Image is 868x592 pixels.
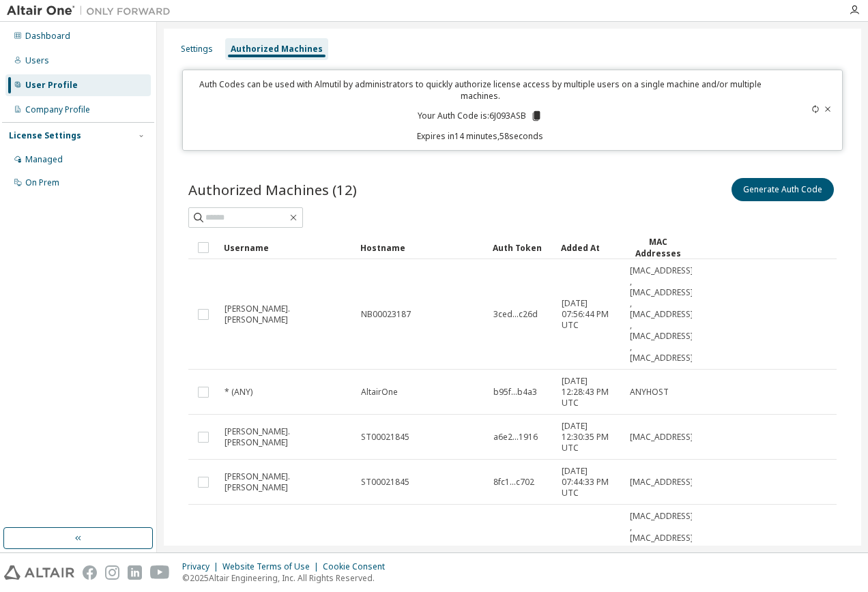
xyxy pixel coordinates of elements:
button: Generate Auth Code [732,178,834,201]
img: youtube.svg [150,565,170,580]
div: On Prem [25,177,59,188]
p: Expires in 14 minutes, 58 seconds [191,130,770,142]
span: [MAC_ADDRESS] [630,432,693,443]
span: [DATE] 12:28:43 PM UTC [562,376,618,409]
div: Auth Token [493,237,550,258]
span: [PERSON_NAME].[PERSON_NAME] [225,426,349,448]
span: ST00021845 [361,432,409,443]
p: Your Auth Code is: 6J093ASB [418,110,542,122]
span: a6e2...1916 [493,432,538,443]
span: ANYHOST [630,387,669,398]
span: [DATE] 12:30:35 PM UTC [562,421,618,454]
span: * (ANY) [225,387,252,398]
span: b95f...b4a3 [493,387,537,398]
span: [DATE] 07:56:44 PM UTC [562,298,618,331]
span: [MAC_ADDRESS] [630,477,693,488]
div: Authorized Machines [231,44,323,55]
div: Company Profile [25,104,90,115]
div: License Settings [9,130,81,141]
span: 8fc1...c702 [493,477,534,488]
span: [PERSON_NAME].[PERSON_NAME] [225,304,349,325]
div: User Profile [25,80,78,91]
p: Auth Codes can be used with Almutil by administrators to quickly authorize license access by mult... [191,78,770,102]
div: Users [25,55,49,66]
span: [MAC_ADDRESS] , [MAC_ADDRESS] , [MAC_ADDRESS] , [MAC_ADDRESS] , [MAC_ADDRESS] [630,265,693,364]
img: linkedin.svg [128,565,142,580]
div: Settings [181,44,213,55]
div: Website Terms of Use [222,561,323,572]
span: 3ced...c26d [493,309,538,320]
span: NB00023187 [361,309,411,320]
div: Added At [561,237,618,258]
div: MAC Addresses [629,236,686,259]
div: Dashboard [25,31,70,42]
span: AltairOne [361,387,398,398]
span: Authorized Machines (12) [188,180,357,199]
div: Hostname [360,237,482,258]
span: [PERSON_NAME].[PERSON_NAME] [225,471,349,493]
span: [DATE] 07:44:33 PM UTC [562,466,618,499]
div: Cookie Consent [323,561,393,572]
img: altair_logo.svg [4,565,74,580]
p: © 2025 Altair Engineering, Inc. All Rights Reserved. [182,572,393,584]
span: [DATE] 03:19:18 PM UTC [562,544,618,576]
img: instagram.svg [105,565,119,580]
div: Managed [25,154,63,165]
div: Privacy [182,561,222,572]
img: facebook.svg [83,565,97,580]
div: Username [224,237,349,258]
img: Altair One [7,4,177,18]
span: ST00021845 [361,477,409,488]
